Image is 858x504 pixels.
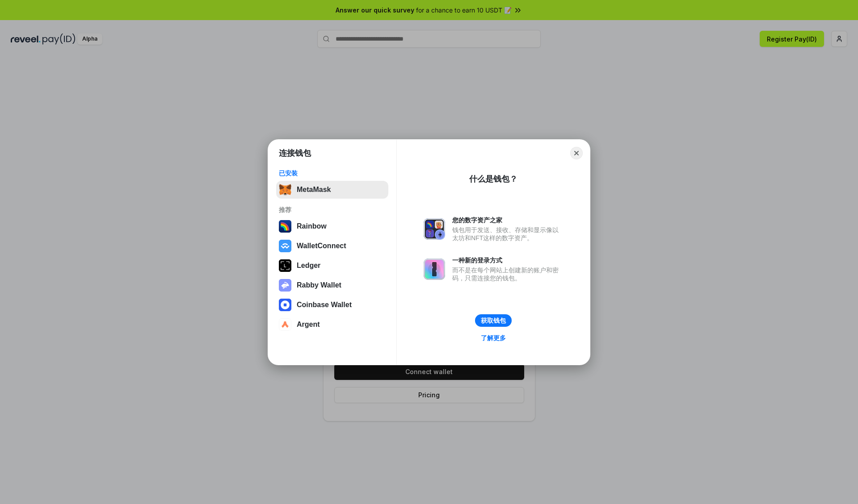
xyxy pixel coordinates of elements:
[276,296,388,314] button: Coinbase Wallet
[452,226,563,242] div: 钱包用于发送、接收、存储和显示像以太坊和NFT这样的数字资产。
[424,258,445,280] img: svg+xml,%3Csvg%20xmlns%3D%22http%3A%2F%2Fwww.w3.org%2F2000%2Fsvg%22%20fill%3D%22none%22%20viewBox...
[452,216,563,224] div: 您的数字资产之家
[279,169,386,177] div: 已安装
[297,301,352,309] div: Coinbase Wallet
[276,316,388,333] button: Argent
[475,314,512,327] button: 获取钱包
[276,276,388,294] button: Rabby Wallet
[279,279,291,292] img: svg+xml,%3Csvg%20xmlns%3D%22http%3A%2F%2Fwww.w3.org%2F2000%2Fsvg%22%20fill%3D%22none%22%20viewBox...
[481,334,506,342] div: 了解更多
[297,281,341,289] div: Rabby Wallet
[279,206,386,214] div: 推荐
[279,220,291,233] img: svg+xml,%3Csvg%20width%3D%22120%22%20height%3D%22120%22%20viewBox%3D%220%200%20120%20120%22%20fil...
[452,256,563,264] div: 一种新的登录方式
[424,218,445,240] img: svg+xml,%3Csvg%20xmlns%3D%22http%3A%2F%2Fwww.w3.org%2F2000%2Fsvg%22%20fill%3D%22none%22%20viewBox...
[279,318,291,331] img: svg+xml,%3Csvg%20width%3D%2228%22%20height%3D%2228%22%20viewBox%3D%220%200%2028%2028%22%20fill%3D...
[297,186,331,194] div: MetaMask
[276,217,388,235] button: Rainbow
[279,259,291,272] img: svg+xml,%3Csvg%20xmlns%3D%22http%3A%2F%2Fwww.w3.org%2F2000%2Fsvg%22%20width%3D%2228%22%20height%3...
[279,148,311,158] h1: 连接钱包
[276,257,388,275] button: Ledger
[570,147,583,159] button: Close
[279,299,291,311] img: svg+xml,%3Csvg%20width%3D%2228%22%20height%3D%2228%22%20viewBox%3D%220%200%2028%2028%22%20fill%3D...
[469,174,517,184] div: 什么是钱包？
[276,181,388,199] button: MetaMask
[297,222,327,230] div: Rainbow
[279,183,291,196] img: svg+xml,%3Csvg%20fill%3D%22none%22%20height%3D%2233%22%20viewBox%3D%220%200%2035%2033%22%20width%...
[481,317,506,325] div: 获取钱包
[297,321,320,329] div: Argent
[279,240,291,252] img: svg+xml,%3Csvg%20width%3D%2228%22%20height%3D%2228%22%20viewBox%3D%220%200%2028%2028%22%20fill%3D...
[452,266,563,282] div: 而不是在每个网站上创建新的账户和密码，只需连接您的钱包。
[475,332,511,344] a: 了解更多
[297,262,320,270] div: Ledger
[276,237,388,255] button: WalletConnect
[297,242,346,250] div: WalletConnect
